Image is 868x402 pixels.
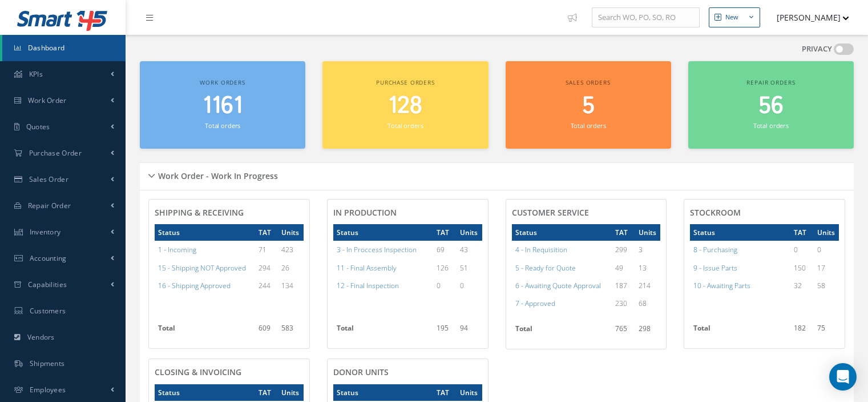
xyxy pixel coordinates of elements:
h4: STOCKROOM [690,208,839,218]
a: Purchase orders 128 Total orders [322,61,488,149]
h5: Work Order - Work In Progress [155,168,278,181]
th: Units [457,224,482,241]
th: TAT [255,384,278,401]
a: 5 - Ready for Quote [515,263,576,273]
label: PRIVACY [802,43,832,55]
td: 49 [612,259,635,277]
td: 51 [457,259,482,277]
td: 187 [612,277,635,294]
td: 32 [790,277,814,294]
small: Total orders [205,121,240,130]
a: 15 - Shipping NOT Approved [158,263,246,273]
div: New [725,13,738,22]
td: 134 [278,277,303,294]
a: 1 - Incoming [158,245,196,254]
span: Customers [30,306,66,316]
input: Search WO, PO, SO, RO [592,7,700,28]
a: 4 - In Requisition [515,245,567,254]
th: Total [155,320,255,343]
small: Total orders [753,121,789,130]
a: 8 - Purchasing [693,245,737,254]
th: Units [635,224,660,241]
td: 0 [790,241,814,258]
small: Total orders [571,121,606,130]
th: Status [690,224,790,241]
h4: DONOR UNITS [333,368,482,377]
a: 6 - Awaiting Quote Approval [515,281,601,290]
a: Dashboard [2,35,126,61]
td: 299 [612,241,635,258]
td: 214 [635,277,660,294]
a: 7 - Approved [515,298,555,308]
span: Quotes [26,122,50,132]
th: TAT [255,224,278,241]
span: KPIs [29,69,43,79]
td: 423 [278,241,303,258]
span: Purchase Order [29,148,82,158]
th: Total [333,320,434,343]
h4: CLOSING & INVOICING [155,368,304,377]
td: 609 [255,320,278,343]
a: Work orders 1161 Total orders [140,61,305,149]
button: [PERSON_NAME] [766,6,849,29]
span: Work orders [200,78,245,86]
td: 0 [433,277,457,294]
span: Vendors [27,332,55,342]
span: 128 [388,90,422,122]
span: Repair orders [746,78,795,86]
td: 0 [814,241,839,258]
td: 230 [612,294,635,312]
a: 9 - Issue Parts [693,263,737,273]
span: 1161 [203,90,243,122]
td: 75 [814,320,839,343]
small: Total orders [387,121,423,130]
th: Units [278,384,303,401]
span: Repair Order [28,201,71,210]
td: 68 [635,294,660,312]
span: Employees [30,385,66,395]
td: 126 [433,259,457,277]
th: TAT [433,384,457,401]
span: 5 [582,90,595,122]
span: Sales orders [566,78,610,86]
th: Units [278,224,303,241]
h4: SHIPPING & RECEIVING [155,208,304,218]
td: 94 [457,320,482,343]
a: 11 - Final Assembly [337,263,397,273]
td: 195 [433,320,457,343]
a: Sales orders 5 Total orders [506,61,671,149]
td: 17 [814,259,839,277]
td: 298 [635,320,660,343]
a: 16 - Shipping Approved [158,281,231,290]
a: 10 - Awaiting Parts [693,281,750,290]
span: Capabilities [28,280,67,289]
td: 71 [255,241,278,258]
th: Status [333,224,434,241]
th: Units [814,224,839,241]
span: Shipments [30,359,65,368]
td: 294 [255,259,278,277]
td: 13 [635,259,660,277]
span: Inventory [30,227,61,237]
button: New [709,7,760,27]
th: TAT [790,224,814,241]
span: Dashboard [28,43,65,53]
td: 26 [278,259,303,277]
th: Total [690,320,790,343]
span: Accounting [30,253,67,263]
td: 58 [814,277,839,294]
th: Status [155,384,255,401]
span: Purchase orders [376,78,435,86]
th: Status [333,384,434,401]
td: 583 [278,320,303,343]
td: 765 [612,320,635,343]
span: Sales Order [29,174,68,184]
td: 182 [790,320,814,343]
th: TAT [433,224,457,241]
td: 244 [255,277,278,294]
h4: IN PRODUCTION [333,208,482,218]
td: 3 [635,241,660,258]
a: 12 - Final Inspection [337,281,399,290]
th: Total [512,320,612,343]
a: 3 - In Proccess Inspection [337,245,417,254]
